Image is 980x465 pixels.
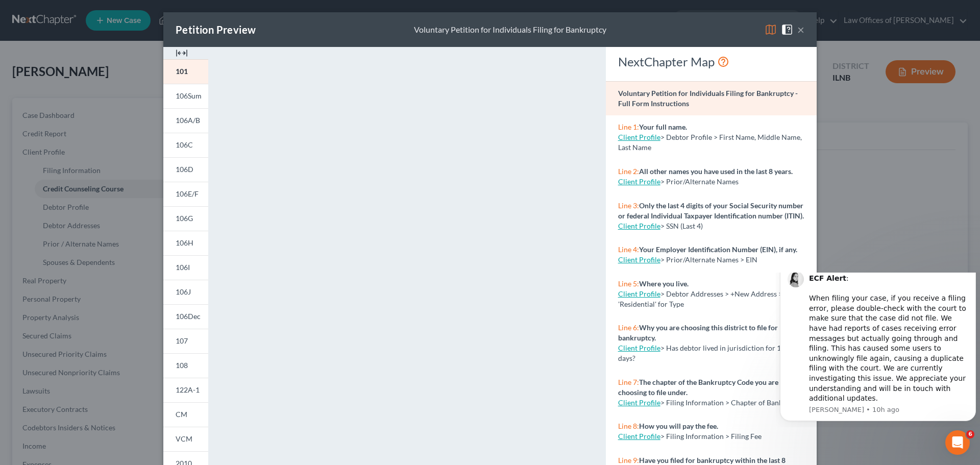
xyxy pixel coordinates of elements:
[618,323,778,342] strong: Why you are choosing this district to file for bankruptcy.
[618,123,639,131] span: Line 1:
[21,264,171,275] div: Amendments
[618,456,639,464] span: Line 9:
[618,133,802,152] span: > Debtor Profile > First Name, Middle Name, Last Name
[618,422,639,430] span: Line 8:
[163,84,208,108] a: 106Sum
[765,23,777,36] img: map-eea8200ae884c6f1103ae1953ef3d486a96c86aabb227e865a55264e3737af1f.svg
[639,123,687,131] strong: Your full name.
[618,222,660,230] a: Client Profile
[15,168,189,189] button: Search for help
[618,167,639,176] span: Line 2:
[618,378,639,386] span: Line 7:
[176,16,194,35] div: Close
[33,1,192,131] div: : ​ When filing your case, if you receive a filing error, please double-check with the court to m...
[966,430,974,438] span: 6
[163,280,208,304] a: 106J
[85,344,120,351] span: Messages
[15,260,189,279] div: Amendments
[781,23,793,36] img: help-close-5ba153eb36485ed6c1ea00a893f15db1cb9b99d6cae46e1a8edb6c62d00a1a76.svg
[176,287,191,296] span: 106J
[163,182,208,206] a: 106E/F
[100,16,120,37] img: Profile image for Emma
[139,16,159,37] img: Profile image for Lindsey
[660,222,703,230] span: > SSN (Last 4)
[618,398,660,407] a: Client Profile
[21,227,171,237] div: Attorney's Disclosure of Compensation
[20,23,80,32] img: logo
[618,344,789,362] span: > Has debtor lived in jurisdiction for 180 days?
[136,319,204,359] button: Help
[20,90,184,107] p: How can we help?
[21,129,170,139] div: Send us a message
[639,167,793,176] strong: All other names you have used in the last 8 years.
[21,246,171,256] div: Adding Income
[10,120,194,159] div: Send us a messageWe typically reply in a few hours
[176,434,192,443] span: VCM
[176,336,188,345] span: 107
[163,157,208,182] a: 106D
[163,255,208,280] a: 106I
[21,197,171,218] div: Statement of Financial Affairs - Payments Made in the Last 90 days
[618,289,660,298] a: Client Profile
[176,361,188,370] span: 108
[176,67,188,76] span: 101
[176,22,256,37] div: Petition Preview
[618,378,778,397] strong: The chapter of the Bankruptcy Code you are choosing to file under.
[618,177,660,186] a: Client Profile
[618,201,804,220] strong: Only the last 4 digits of your Social Security number or federal Individual Taxpayer Identificati...
[162,344,178,351] span: Help
[21,139,170,150] div: We typically reply in a few hours
[618,245,639,254] span: Line 4:
[21,174,83,184] span: Search for help
[176,116,200,125] span: 106A/B
[119,16,140,37] img: Profile image for James
[945,430,970,455] iframe: Intercom live chat
[797,23,804,36] button: ×
[660,432,762,440] span: > Filing Information > Filing Fee
[176,263,190,272] span: 106I
[163,329,208,353] a: 107
[163,353,208,378] a: 108
[618,344,660,352] a: Client Profile
[639,279,689,288] strong: Where you live.
[414,24,606,36] div: Voluntary Petition for Individuals Filing for Bankruptcy
[618,255,660,264] a: Client Profile
[660,398,803,407] span: > Filing Information > Chapter of Bankruptcy
[618,133,660,141] a: Client Profile
[163,402,208,427] a: CM
[176,140,193,149] span: 106C
[660,255,757,264] span: > Prior/Alternate Names > EIN
[639,245,797,254] strong: Your Employer Identification Number (EIN), if any.
[33,2,70,10] b: ECF Alert
[776,273,980,427] iframe: Intercom notifications message
[68,319,136,359] button: Messages
[15,193,189,223] div: Statement of Financial Affairs - Payments Made in the Last 90 days
[163,59,208,84] a: 101
[163,427,208,451] a: VCM
[176,385,200,394] span: 122A-1
[163,206,208,231] a: 106G
[660,177,739,186] span: > Prior/Alternate Names
[33,133,192,142] p: Message from Lindsey, sent 10h ago
[176,91,202,100] span: 106Sum
[176,312,201,321] span: 106Dec
[618,54,804,70] div: NextChapter Map
[618,289,803,308] span: > Debtor Addresses > +New Address > Select 'Residential' for Type
[163,133,208,157] a: 106C
[176,47,188,59] img: expand-e0f6d898513216a626fdd78e52531dac95497ffd26381d4c15ee2fc46db09dca.svg
[163,378,208,402] a: 122A-1
[176,410,187,419] span: CM
[176,189,199,198] span: 106E/F
[22,344,45,351] span: Home
[20,72,184,90] p: Hi there!
[163,304,208,329] a: 106Dec
[618,201,639,210] span: Line 3:
[163,231,208,255] a: 106H
[176,214,193,223] span: 106G
[15,241,189,260] div: Adding Income
[176,238,193,247] span: 106H
[163,108,208,133] a: 106A/B
[176,165,193,174] span: 106D
[15,223,189,241] div: Attorney's Disclosure of Compensation
[618,89,798,108] strong: Voluntary Petition for Individuals Filing for Bankruptcy - Full Form Instructions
